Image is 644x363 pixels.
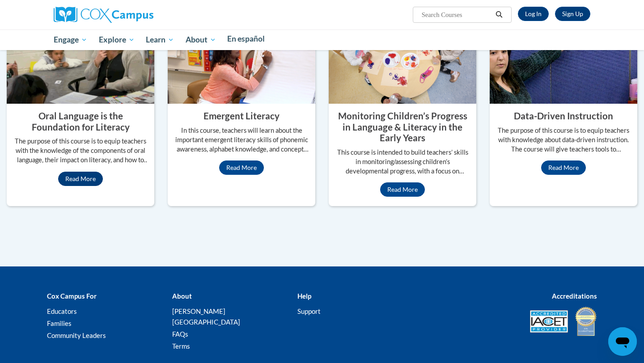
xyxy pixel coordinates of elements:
[575,306,597,337] img: IDA® Accredited
[421,9,492,20] input: Search Courses
[54,7,153,23] img: Cox Campus
[338,110,467,143] property: Monitoring Children’s Progress in Language & Literacy in the Early Years
[541,160,586,175] a: Read More
[297,292,311,300] b: Help
[335,148,470,176] p: This course is intended to build teachers’ skills in monitoring/assessing children’s developmenta...
[496,126,631,154] p: The purpose of this course is to equip teachers with knowledge about data-driven instruction. The...
[490,14,637,104] img: Data-Driven Instruction
[32,110,130,132] property: Oral Language is the Foundation for Literacy
[380,182,425,197] a: Read More
[13,137,148,165] p: The purpose of this course is to equip teachers with the knowledge of the components of oral lang...
[518,7,549,21] a: Log In
[329,14,476,104] img: Monitoring Children’s Progress in Language & Literacy in the Early Years
[48,30,93,50] a: Engage
[514,110,613,121] property: Data-Driven Instruction
[146,34,174,45] span: Learn
[47,319,72,327] a: Families
[297,307,321,315] a: Support
[93,30,140,50] a: Explore
[172,307,240,326] a: [PERSON_NAME][GEOGRAPHIC_DATA]
[174,126,309,154] p: In this course, teachers will learn about the important emergent literacy skills of phonemic awar...
[530,310,568,333] img: Accredited IACET® Provider
[219,160,264,175] a: Read More
[40,30,604,50] div: Main menu
[180,30,222,50] a: About
[99,34,135,45] span: Explore
[555,7,590,21] a: Register
[186,34,216,45] span: About
[172,342,190,350] a: Terms
[140,30,180,50] a: Learn
[47,307,77,315] a: Educators
[54,10,153,18] a: Cox Campus
[168,14,315,104] img: Emergent Literacy
[54,34,87,45] span: Engage
[222,30,271,48] a: En español
[492,9,506,20] button: Search
[552,292,597,300] b: Accreditations
[227,34,265,43] span: En español
[172,292,192,300] b: About
[47,331,106,339] a: Community Leaders
[7,14,154,104] img: Oral Language is the Foundation for Literacy
[203,110,280,121] property: Emergent Literacy
[58,172,103,186] a: Read More
[172,330,188,338] a: FAQs
[47,292,97,300] b: Cox Campus For
[608,327,637,356] iframe: Button to launch messaging window, conversation in progress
